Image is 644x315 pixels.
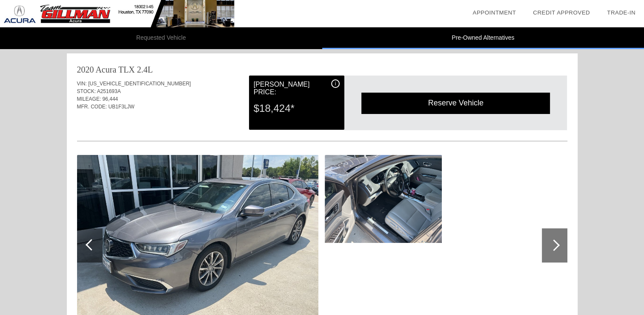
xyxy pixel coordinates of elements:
div: 2020 Acura TLX [77,64,135,76]
a: Credit Approved [533,9,590,16]
span: VIN: [77,81,87,87]
div: 2.4L [137,64,153,76]
span: 96,444 [103,96,118,102]
span: STOCK: [77,88,96,94]
div: Reserve Vehicle [361,93,550,114]
div: Quoted on [DATE] 8:44:44 AM [77,116,567,129]
img: 7c503078357e4b06a145d0dd5d31f8fa.jpg [325,155,442,243]
a: Appointment [472,9,516,16]
div: i [331,79,340,88]
a: Trade-In [607,9,635,16]
span: A251693A [97,88,121,94]
span: [US_VEHICLE_IDENTIFICATION_NUMBER] [88,81,191,87]
span: MILEAGE: [77,96,101,102]
span: UB1F3LJW [109,104,135,110]
div: $18,424* [254,97,340,120]
div: [PERSON_NAME] Price: [254,79,340,97]
span: MFR. CODE: [77,104,107,110]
